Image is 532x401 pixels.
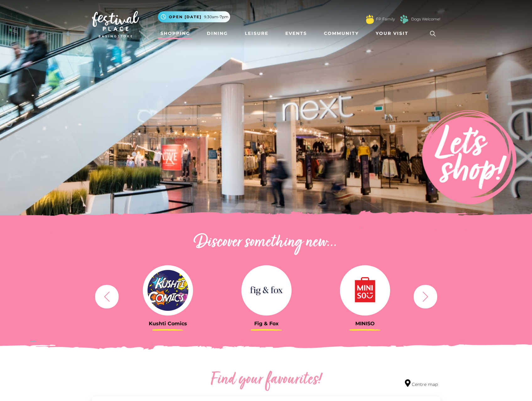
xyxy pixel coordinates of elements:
h3: Fig & Fox [222,321,311,327]
a: Fig & Fox [222,265,311,327]
a: FP Family [376,16,395,22]
h3: MINISO [320,321,410,327]
button: Open [DATE] 9.30am-7pm [158,11,230,22]
img: Festival Place Logo [92,11,139,37]
a: Events [283,28,309,39]
a: Dining [204,28,230,39]
a: Shopping [158,28,193,39]
a: Leisure [242,28,271,39]
h2: Discover something new... [92,233,440,253]
a: MINISO [320,265,410,327]
h3: Kushti Comics [123,321,212,327]
span: Your Visit [376,30,408,37]
a: Community [321,28,361,39]
a: Your Visit [373,28,414,39]
a: Dogs Welcome! [411,16,440,22]
h2: Find your favourites! [152,370,381,390]
span: 9.30am-7pm [204,14,228,20]
a: Kushti Comics [123,265,212,327]
a: Centre map [405,379,438,388]
span: Open [DATE] [169,14,202,20]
